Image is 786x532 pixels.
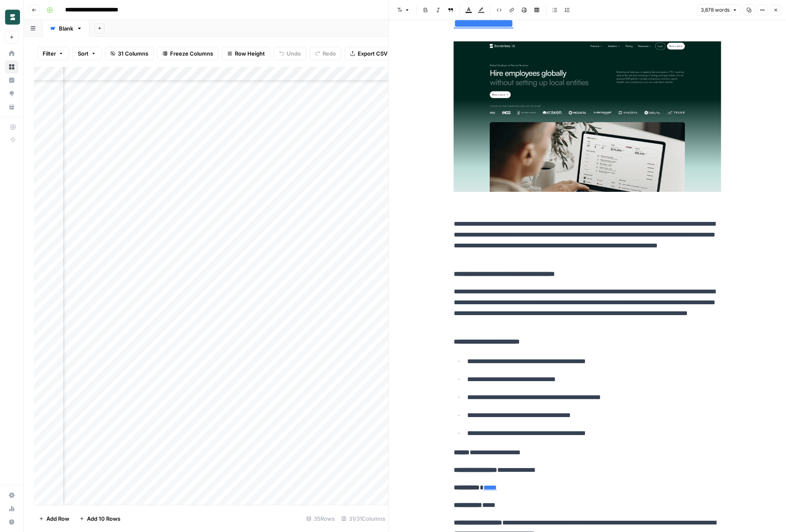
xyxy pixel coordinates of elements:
span: Add 10 Rows [87,514,120,523]
button: Filter [37,47,69,60]
button: Undo [274,47,306,60]
img: Borderless Logo [5,10,20,25]
a: Browse [5,60,18,74]
span: 31 Columns [118,49,148,58]
a: Blank [43,20,89,37]
a: Insights [5,74,18,87]
span: Freeze Columns [170,49,213,58]
button: Freeze Columns [157,47,219,60]
a: Usage [5,502,18,515]
span: Row Height [235,49,265,58]
button: Add 10 Rows [74,512,125,525]
span: Add Row [46,514,69,523]
button: Export CSV [345,47,393,60]
button: Sort [72,47,102,60]
button: Row Height [222,47,270,60]
a: Settings [5,489,18,502]
button: 31 Columns [105,47,154,60]
button: Add Row [34,512,74,525]
div: Blank [59,24,73,33]
button: 3,878 words [697,5,741,15]
a: Home [5,47,18,60]
a: Opportunities [5,87,18,100]
a: Your Data [5,100,18,114]
button: Workspace: Borderless [5,7,18,28]
span: Redo [323,49,336,58]
span: Export CSV [358,49,387,58]
span: Sort [78,49,89,58]
span: 3,878 words [701,6,730,14]
button: Redo [310,47,341,60]
button: Help + Support [5,515,18,529]
span: Undo [287,49,301,58]
span: Filter [43,49,56,58]
div: 35 Rows [303,512,338,525]
div: 31/31 Columns [338,512,389,525]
